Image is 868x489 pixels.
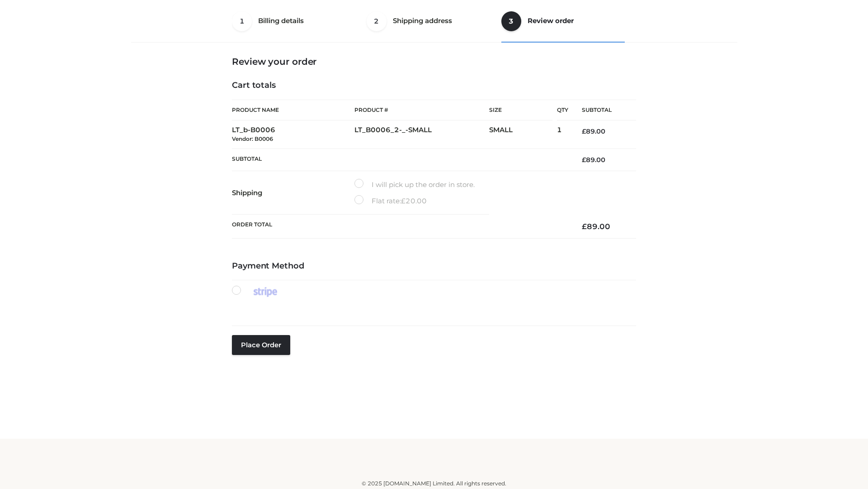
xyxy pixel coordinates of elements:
th: Subtotal [568,100,636,120]
th: Subtotal [232,149,568,171]
td: LT_b-B0006 [232,120,354,149]
button: Place order [232,335,290,355]
th: Shipping [232,171,354,215]
span: £ [582,156,586,164]
td: 1 [557,120,568,149]
span: £ [582,222,587,231]
bdi: 89.00 [582,156,605,164]
label: I will pick up the order in store. [354,179,475,191]
th: Order Total [232,215,568,239]
h4: Payment Method [232,261,636,271]
h3: Review your order [232,56,636,67]
th: Size [489,100,552,120]
small: Vendor: B0006 [232,135,273,142]
h4: Cart totals [232,81,636,91]
bdi: 20.00 [401,197,427,205]
bdi: 89.00 [582,127,605,135]
td: LT_B0006_2-_-SMALL [354,120,489,149]
span: £ [582,127,586,135]
th: Product # [354,100,489,120]
label: Flat rate: [354,195,427,207]
bdi: 89.00 [582,222,610,231]
td: SMALL [489,120,557,149]
span: £ [401,197,406,205]
th: Product Name [232,100,354,120]
th: Qty [557,100,568,120]
div: © 2025 [DOMAIN_NAME] Limited. All rights reserved. [134,479,734,488]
